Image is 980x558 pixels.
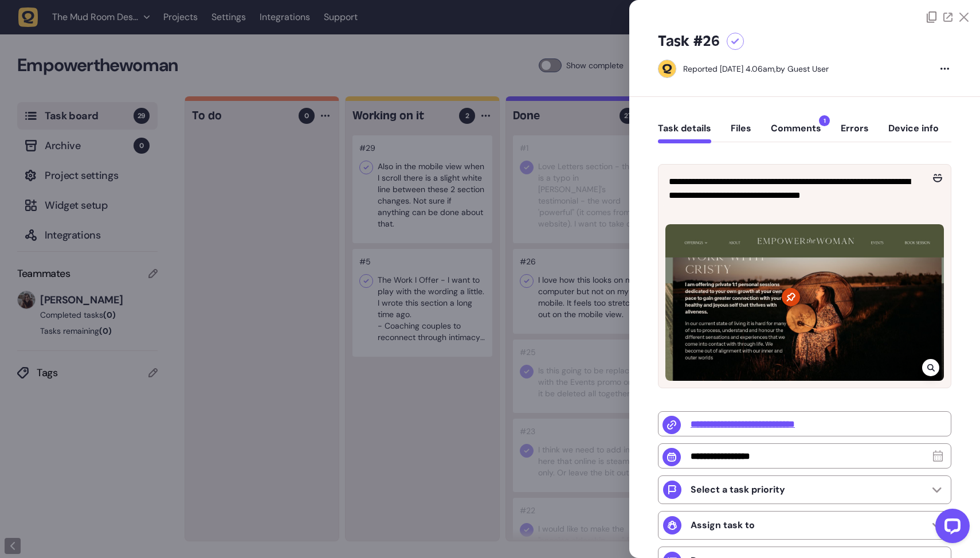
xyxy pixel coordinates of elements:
button: Errors [841,123,869,143]
p: Assign task to [691,520,755,531]
button: Files [731,123,751,143]
h5: Task #26 [658,32,720,50]
span: 1 [819,115,830,126]
button: Device info [888,123,939,143]
div: Reported [DATE] 4.06am, [683,64,776,74]
button: Comments [771,123,821,143]
iframe: LiveChat chat widget [926,504,974,552]
button: Task details [658,123,711,143]
p: Select a task priority [691,484,785,495]
div: by Guest User [683,63,829,75]
img: Guest User [658,60,676,77]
